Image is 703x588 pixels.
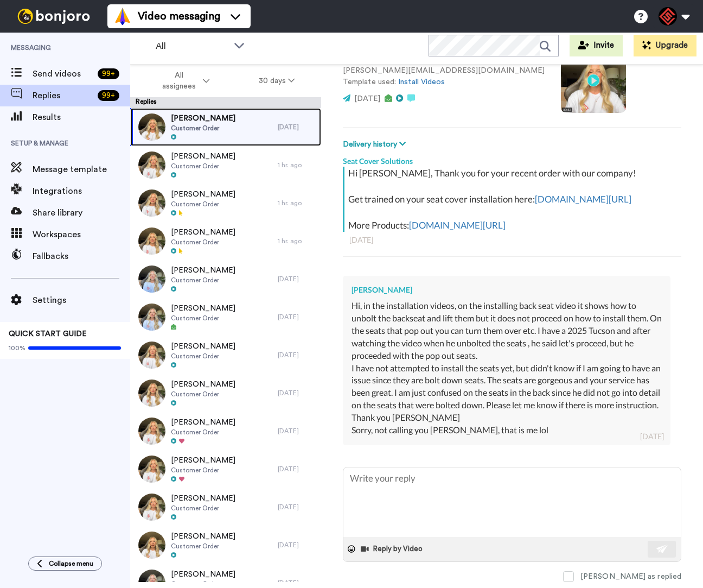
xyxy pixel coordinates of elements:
[409,219,506,231] a: [DOMAIN_NAME][URL]
[171,569,235,580] span: [PERSON_NAME]
[171,504,235,513] span: Customer Order
[171,428,235,437] span: Customer Order
[138,265,165,293] img: e1282bac-9ce8-4f18-8f4c-6da92a1501c7-thumb.jpg
[171,200,235,208] span: Customer Order
[138,532,165,559] img: ce5357cb-026c-433d-aaba-63ae9457c6c3-thumb.jpg
[278,199,316,207] div: 1 hr. ago
[278,313,316,321] div: [DATE]
[278,503,316,511] div: [DATE]
[33,206,130,219] span: Share library
[130,184,321,222] a: [PERSON_NAME]Customer Order1 hr. ago
[33,228,130,241] span: Workspaces
[130,450,321,488] a: [PERSON_NAME]Customer Order[DATE]
[138,227,165,255] img: 71460086-13d0-4ea7-8f99-ec4169d5911f-thumb.jpg
[138,380,165,407] img: ec6d6bee-10c4-4109-a19a-f4a3591eb26e-thumb.jpg
[171,238,235,246] span: Customer Order
[351,284,662,295] div: [PERSON_NAME]
[171,265,235,276] span: [PERSON_NAME]
[130,108,321,146] a: [PERSON_NAME]Customer Order[DATE]
[98,90,119,101] div: 99 +
[354,95,380,103] span: [DATE]
[634,35,696,56] button: Upgrade
[114,8,131,25] img: vm-color.svg
[171,227,235,238] span: [PERSON_NAME]
[138,418,165,445] img: 90a76957-fc76-406e-a1f6-d7d960b8ee2b-thumb.jpg
[138,113,165,141] img: b57aca97-74ef-474d-9708-d75dca591c50-thumb.jpg
[171,113,235,124] span: [PERSON_NAME]
[351,300,662,362] div: Hi, in the installation videos, on the installing back seat video it shows how to unbolt the back...
[9,330,87,338] span: QUICK START GUIDE
[130,260,321,298] a: [PERSON_NAME]Customer Order[DATE]
[656,545,668,553] img: send-white.svg
[130,526,321,564] a: [PERSON_NAME]Customer Order[DATE]
[171,390,235,399] span: Customer Order
[171,341,235,352] span: [PERSON_NAME]
[33,163,130,176] span: Message template
[171,162,235,170] span: Customer Order
[130,298,321,336] a: [PERSON_NAME]Customer Order[DATE]
[33,185,130,198] span: Integrations
[138,342,165,369] img: 89d5d4df-7ea6-4d46-a9db-72cb097bfedb-thumb.jpg
[138,9,220,24] span: Video messaging
[33,294,130,307] span: Settings
[156,40,228,53] span: All
[349,235,675,245] div: [DATE]
[171,542,235,551] span: Customer Order
[130,374,321,412] a: [PERSON_NAME]Customer Order[DATE]
[580,571,681,582] div: [PERSON_NAME] as replied
[570,35,623,56] button: Invite
[171,303,235,314] span: [PERSON_NAME]
[33,111,130,124] span: Results
[132,66,234,96] button: All assignees
[138,151,165,179] img: 05d476df-1321-432e-b90d-c2a64f7b0e38-thumb.jpg
[278,427,316,435] div: [DATE]
[535,193,631,205] a: [DOMAIN_NAME][URL]
[398,78,445,86] a: Install Videos
[343,65,545,88] p: [PERSON_NAME][EMAIL_ADDRESS][DOMAIN_NAME] Template used:
[171,124,235,132] span: Customer Order
[171,455,235,466] span: [PERSON_NAME]
[13,9,94,24] img: bj-logo-header-white.svg
[130,412,321,450] a: [PERSON_NAME]Customer Order[DATE]
[171,314,235,323] span: Customer Order
[234,71,319,91] button: 30 days
[171,379,235,390] span: [PERSON_NAME]
[171,276,235,284] span: Customer Order
[348,167,679,232] div: Hi [PERSON_NAME], Thank you for your recent order with our company! Get trained on your seat cove...
[171,531,235,542] span: [PERSON_NAME]
[278,541,316,549] div: [DATE]
[138,456,165,483] img: f8a2bb44-0c62-4a93-b088-f9d16d2b3523-thumb.jpg
[360,541,426,557] button: Reply by Video
[278,389,316,397] div: [DATE]
[278,351,316,359] div: [DATE]
[33,67,93,80] span: Send videos
[351,362,662,424] div: I have not attempted to install the seats yet, but didn't know if I am going to have an issue sin...
[33,250,130,263] span: Fallbacks
[343,138,409,150] button: Delivery history
[171,493,235,504] span: [PERSON_NAME]
[351,424,662,437] div: Sorry, not calling you [PERSON_NAME], that is me lol
[171,466,235,475] span: Customer Order
[343,150,681,167] div: Seat Cover Solutions
[130,488,321,526] a: [PERSON_NAME]Customer Order[DATE]
[138,189,165,217] img: 94d000a7-9dff-4b74-a3b8-681083a5e477-thumb.jpg
[278,161,316,169] div: 1 hr. ago
[157,70,201,92] span: All assignees
[49,559,93,568] span: Collapse menu
[28,557,102,571] button: Collapse menu
[130,146,321,184] a: [PERSON_NAME]Customer Order1 hr. ago
[278,275,316,283] div: [DATE]
[138,494,165,521] img: 89dcf774-2898-4a8e-a888-7c9fa961d07f-thumb.jpg
[130,336,321,374] a: [PERSON_NAME]Customer Order[DATE]
[640,431,664,442] div: [DATE]
[171,189,235,200] span: [PERSON_NAME]
[130,222,321,260] a: [PERSON_NAME]Customer Order1 hr. ago
[278,123,316,131] div: [DATE]
[9,344,25,352] span: 100%
[278,465,316,473] div: [DATE]
[278,579,316,587] div: [DATE]
[278,237,316,245] div: 1 hr. ago
[171,151,235,162] span: [PERSON_NAME]
[138,304,165,331] img: 5158ef29-e9e4-46ad-ac3d-b8a4026ac1f4-thumb.jpg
